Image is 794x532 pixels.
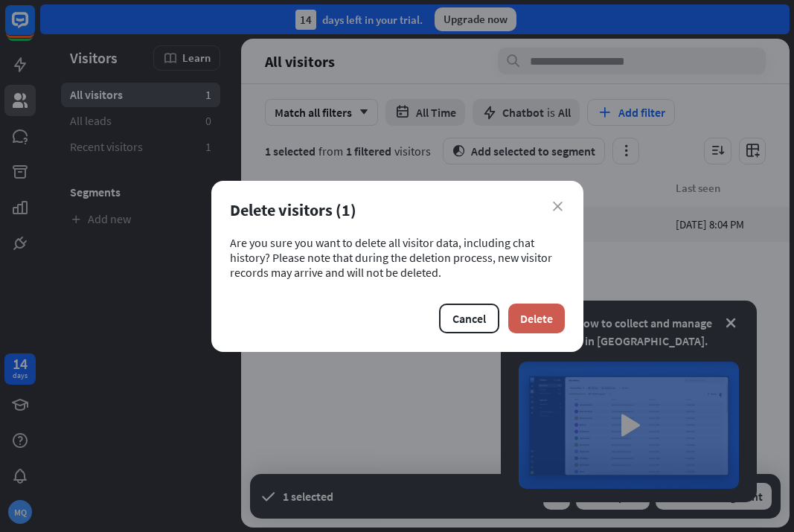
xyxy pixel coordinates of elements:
[12,6,57,51] button: Open LiveChat chat widget
[508,304,565,333] button: Delete
[230,235,565,280] div: Are you sure you want to delete all visitor data, including chat history? Please note that during...
[230,199,565,220] div: Delete visitors (1)
[439,304,499,333] button: Cancel
[553,202,563,211] i: close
